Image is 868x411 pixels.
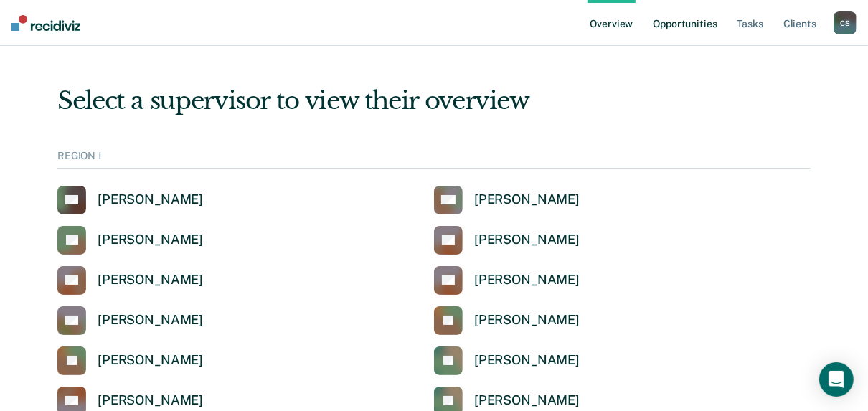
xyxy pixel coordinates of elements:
[819,362,854,397] div: Open Intercom Messenger
[98,192,203,208] div: [PERSON_NAME]
[474,392,580,409] div: [PERSON_NAME]
[834,11,857,34] div: C S
[98,352,203,369] div: [PERSON_NAME]
[98,392,203,409] div: [PERSON_NAME]
[98,312,203,329] div: [PERSON_NAME]
[57,226,203,255] a: [PERSON_NAME]
[434,186,580,214] a: [PERSON_NAME]
[434,226,580,255] a: [PERSON_NAME]
[474,192,580,208] div: [PERSON_NAME]
[57,346,203,375] a: [PERSON_NAME]
[57,150,811,169] div: REGION 1
[474,312,580,329] div: [PERSON_NAME]
[57,86,811,115] div: Select a supervisor to view their overview
[434,306,580,335] a: [PERSON_NAME]
[98,272,203,288] div: [PERSON_NAME]
[474,272,580,288] div: [PERSON_NAME]
[57,186,203,214] a: [PERSON_NAME]
[11,15,80,31] img: Recidiviz
[834,11,857,34] button: CS
[57,306,203,335] a: [PERSON_NAME]
[434,266,580,295] a: [PERSON_NAME]
[57,266,203,295] a: [PERSON_NAME]
[434,346,580,375] a: [PERSON_NAME]
[474,352,580,369] div: [PERSON_NAME]
[98,232,203,248] div: [PERSON_NAME]
[474,232,580,248] div: [PERSON_NAME]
